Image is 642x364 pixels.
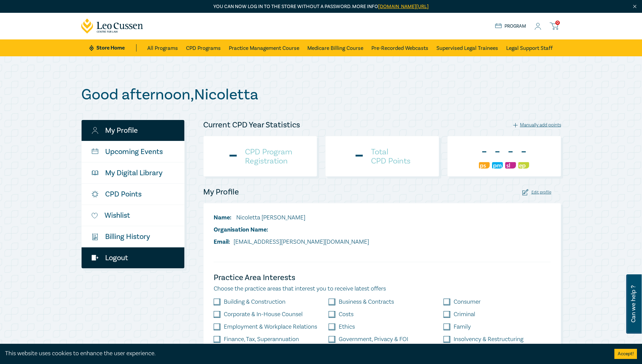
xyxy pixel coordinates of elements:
[513,122,561,128] div: Manually add points
[186,39,221,56] a: CPD Programs
[492,143,503,161] div: -
[522,189,551,195] div: Edit profile
[630,278,637,330] span: Can we help ?
[224,336,299,343] label: Finance, Tax, Superannuation
[454,324,471,330] label: Family
[82,247,184,268] a: Logout
[82,226,184,247] a: $Billing History
[339,299,394,305] label: Business & Contracts
[339,311,354,318] label: Costs
[214,284,551,293] p: Choose the practice areas that interest you to receive latest offers
[454,336,523,343] label: Insolvency & Restructuring
[354,148,364,165] div: -
[492,162,503,169] img: Practice Management & Business Skills
[555,21,560,25] span: 0
[214,213,369,222] li: Nicoletta [PERSON_NAME]
[518,162,529,169] img: Ethics & Professional Responsibility
[506,39,553,56] a: Legal Support Staff
[505,162,516,169] img: Substantive Law
[147,39,178,56] a: All Programs
[229,39,299,56] a: Practice Management Course
[495,23,526,30] a: Program
[518,143,529,161] div: -
[203,120,300,130] h4: Current CPD Year Statistics
[505,143,516,161] div: -
[479,162,490,169] img: Professional Skills
[214,238,369,246] li: [EMAIL_ADDRESS][PERSON_NAME][DOMAIN_NAME]
[224,299,285,305] label: Building & Construction
[82,205,184,226] a: Wishlist
[632,4,638,9] img: Close
[454,311,475,318] label: Criminal
[339,324,355,330] label: Ethics
[224,311,303,318] label: Corporate & In-House Counsel
[371,39,428,56] a: Pre-Recorded Webcasts
[82,184,184,205] a: CPD Points
[228,148,238,165] div: -
[82,162,184,183] a: My Digital Library
[81,86,561,103] h1: Good afternoon , Nicoletta
[203,187,239,198] h4: My Profile
[224,324,317,330] label: Employment & Workplace Relations
[454,299,481,305] label: Consumer
[378,3,429,10] a: [DOMAIN_NAME][URL]
[214,272,551,283] h4: Practice Area Interests
[81,3,561,10] p: You can now log in to the store without a password. More info
[82,141,184,162] a: Upcoming Events
[371,147,410,165] h4: Total CPD Points
[89,44,136,52] a: Store Home
[245,147,292,165] h4: CPD Program Registration
[479,143,490,161] div: -
[614,349,637,359] button: Accept cookies
[93,235,94,238] tspan: $
[436,39,498,56] a: Supervised Legal Trainees
[214,238,230,246] span: Email:
[5,349,604,358] div: This website uses cookies to enhance the user experience.
[307,39,363,56] a: Medicare Billing Course
[82,120,184,141] a: My Profile
[214,214,232,221] span: Name:
[339,336,408,343] label: Government, Privacy & FOI
[214,226,268,234] span: Organisation Name:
